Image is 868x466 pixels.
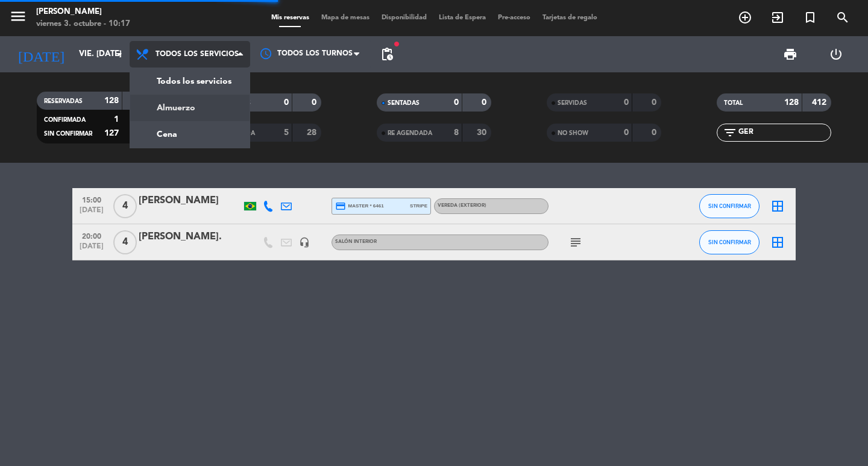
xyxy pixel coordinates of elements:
strong: 5 [284,128,289,137]
span: TOTAL [724,100,743,106]
i: headset_mic [299,237,310,248]
span: fiber_manual_record [393,40,400,48]
span: RE AGENDADA [388,130,432,136]
span: [DATE] [77,206,107,220]
span: master * 6461 [335,201,384,212]
span: RESERVADAS [44,98,83,104]
strong: 0 [624,128,629,137]
button: SIN CONFIRMAR [699,194,759,218]
span: Todos los servicios [156,50,239,58]
strong: 0 [652,98,659,107]
span: SIN CONFIRMAR [44,131,92,137]
span: Disponibilidad [376,14,433,21]
div: viernes 3. octubre - 10:17 [36,18,130,30]
strong: 28 [307,128,319,137]
strong: 0 [284,98,289,107]
span: SENTADAS [388,100,420,106]
span: SIN CONFIRMAR [708,203,751,209]
i: filter_list [723,125,737,140]
span: Mis reservas [265,14,315,21]
span: Pre-acceso [492,14,536,21]
span: 15:00 [77,192,107,206]
span: CONFIRMADA [44,117,86,123]
i: [DATE] [9,41,73,68]
i: add_circle_outline [738,10,752,25]
strong: 0 [312,98,319,107]
strong: 0 [652,128,659,137]
strong: 128 [104,96,119,105]
strong: 128 [784,98,799,107]
strong: 0 [482,98,489,107]
i: credit_card [335,201,346,212]
i: arrow_drop_down [112,47,127,61]
button: SIN CONFIRMAR [699,230,759,254]
strong: 30 [477,128,489,137]
span: Salón interior [335,239,377,244]
i: power_settings_new [829,47,843,61]
a: Todos los servicios [130,68,250,95]
span: print [783,47,797,61]
span: Mapa de mesas [315,14,376,21]
span: pending_actions [380,47,394,61]
div: [PERSON_NAME]. [139,229,241,245]
div: [PERSON_NAME] [139,193,241,209]
i: menu [9,7,27,25]
span: Tarjetas de regalo [536,14,603,21]
span: 20:00 [77,228,107,242]
strong: 127 [104,129,119,137]
span: [DATE] [77,242,107,256]
i: exit_to_app [770,10,785,25]
span: 4 [113,230,137,254]
a: Cena [130,121,250,148]
input: Filtrar por nombre... [737,126,831,139]
span: Vereda (EXTERIOR) [438,203,486,208]
i: search [835,10,850,25]
button: menu [9,7,27,30]
div: LOG OUT [813,36,859,72]
i: turned_in_not [803,10,817,25]
span: SERVIDAS [558,100,587,106]
span: stripe [410,202,427,210]
div: [PERSON_NAME] [36,6,130,18]
strong: 412 [812,98,829,107]
strong: 0 [454,98,459,107]
span: Lista de Espera [433,14,492,21]
span: 4 [113,194,137,218]
strong: 8 [454,128,459,137]
a: Almuerzo [130,95,250,121]
i: border_all [770,199,785,213]
strong: 0 [624,98,629,107]
span: NO SHOW [558,130,588,136]
i: border_all [770,235,785,250]
strong: 1 [114,115,119,124]
span: SIN CONFIRMAR [708,239,751,245]
i: subject [568,235,583,250]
